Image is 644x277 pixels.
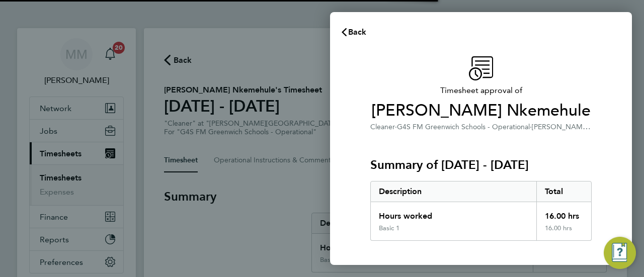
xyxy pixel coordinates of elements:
[330,22,377,42] button: Back
[371,202,536,224] div: Hours worked
[536,181,592,202] div: Total
[397,123,530,131] span: G4S FM Greenwich Schools - Operational
[379,224,399,232] div: Basic 1
[604,237,636,269] button: Engage Resource Center
[370,157,592,173] h3: Summary of [DATE] - [DATE]
[370,84,592,97] span: Timesheet approval of
[530,123,532,131] span: ·
[536,202,592,224] div: 16.00 hrs
[370,123,395,131] span: Cleaner
[370,101,592,121] span: [PERSON_NAME] Nkemehule
[536,224,592,240] div: 16.00 hrs
[370,181,592,241] div: Summary of 25 - 31 Aug 2025
[395,123,397,131] span: ·
[348,27,367,37] span: Back
[371,181,536,202] div: Description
